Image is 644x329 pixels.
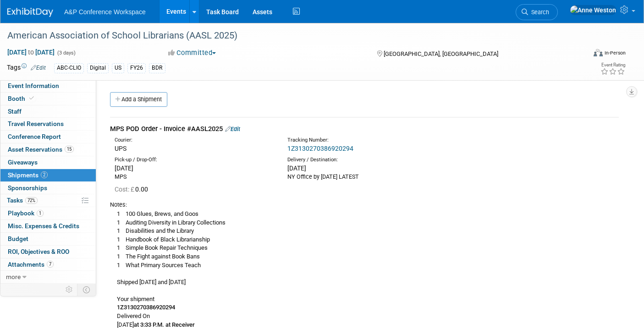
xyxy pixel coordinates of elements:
[516,4,558,20] a: Search
[7,63,46,73] td: Tags
[0,156,96,169] a: Giveaways
[287,173,446,181] div: NY Office by [DATE] LATEST
[225,126,240,132] a: Edit
[115,186,135,193] span: Cost: £
[8,95,36,102] span: Booth
[117,304,175,311] b: 1Z3130270386920294
[7,48,55,56] span: [DATE] [DATE]
[6,273,21,280] span: more
[54,63,84,73] div: ABC-CLIO
[8,171,48,179] span: Shipments
[8,133,61,140] span: Conference Report
[8,120,64,127] span: Travel Reservations
[115,156,274,164] div: Pick-up / Drop-Off:
[0,93,96,105] a: Booth
[112,63,124,73] div: US
[8,248,69,255] span: ROI, Objectives & ROO
[0,246,96,258] a: ROI, Objectives & ROO
[0,80,96,92] a: Event Information
[7,8,53,17] img: ExhibitDay
[528,9,549,16] span: Search
[25,197,38,204] span: 72%
[64,8,146,16] span: A&P Conference Workspace
[0,207,96,219] a: Playbook1
[37,210,44,217] span: 1
[8,146,74,153] span: Asset Reservations
[8,235,28,242] span: Budget
[287,164,446,173] div: [DATE]
[0,258,96,271] a: Attachments7
[56,50,76,56] span: (3 days)
[7,197,38,204] span: Tasks
[287,137,490,144] div: Tracking Number:
[41,171,48,178] span: 2
[27,49,35,56] span: to
[0,220,96,232] a: Misc. Expenses & Credits
[8,209,44,217] span: Playbook
[149,63,165,73] div: BDR
[110,201,619,209] div: Notes:
[77,284,96,296] td: Toggle Event Tabs
[287,156,446,164] div: Delivery / Destination:
[8,108,22,115] span: Staff
[0,169,96,181] a: Shipments2
[604,49,626,56] div: In-Person
[47,261,54,268] span: 7
[600,63,625,67] div: Event Rating
[115,186,152,193] span: 0.00
[127,63,146,73] div: FY26
[534,48,626,61] div: Event Format
[0,194,96,207] a: Tasks72%
[31,65,46,71] a: Edit
[0,118,96,130] a: Travel Reservations
[110,124,619,134] div: MPS POD Order - Invoice #AASL2025
[4,27,573,44] div: American Association of School Librarians (AASL 2025)
[0,271,96,283] a: more
[287,145,353,152] a: 1Z3130270386920294
[0,143,96,156] a: Asset Reservations15
[0,233,96,245] a: Budget
[8,82,59,89] span: Event Information
[570,5,616,15] img: Anne Weston
[8,222,79,230] span: Misc. Expenses & Credits
[0,131,96,143] a: Conference Report
[134,321,164,328] b: at 3:33 P.M.
[8,261,54,268] span: Attachments
[65,146,74,153] span: 15
[87,63,109,73] div: Digital
[110,92,167,107] a: Add a Shipment
[0,105,96,118] a: Staff
[165,321,195,328] b: at Receiver
[165,48,220,58] button: Committed
[115,173,274,181] div: MPS
[115,137,274,144] div: Courier:
[29,96,34,101] i: Booth reservation complete
[115,164,274,173] div: [DATE]
[61,284,77,296] td: Personalize Event Tab Strip
[115,144,274,153] div: UPS
[8,184,47,192] span: Sponsorships
[594,49,603,56] img: Format-Inperson.png
[8,159,38,166] span: Giveaways
[0,182,96,194] a: Sponsorships
[384,50,498,57] span: [GEOGRAPHIC_DATA], [GEOGRAPHIC_DATA]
